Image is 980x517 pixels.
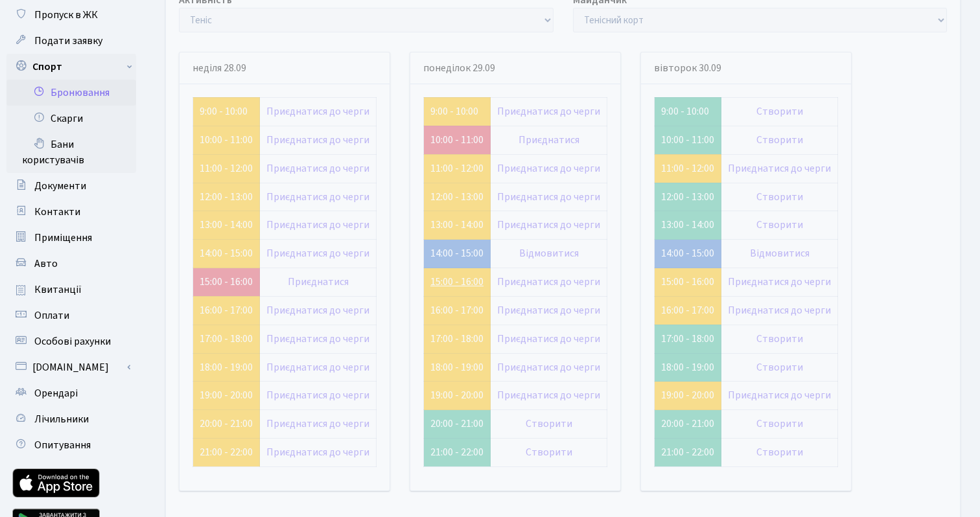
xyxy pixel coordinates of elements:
[6,199,136,225] a: Контакти
[6,328,136,354] a: Особові рахунки
[180,52,390,84] div: неділя 28.09
[34,412,89,426] span: Лічильники
[756,218,803,232] a: Створити
[655,183,721,211] td: 12:00 - 13:00
[266,190,369,204] a: Приєднатися до черги
[34,438,91,452] span: Опитування
[430,218,484,232] a: 13:00 - 14:00
[519,133,579,147] a: Приєднатися
[728,275,831,289] a: Приєднатися до черги
[200,218,253,232] a: 13:00 - 14:00
[200,246,253,260] a: 14:00 - 15:00
[661,388,714,402] a: 19:00 - 20:00
[655,353,721,382] td: 18:00 - 19:00
[34,34,102,48] span: Подати заявку
[661,303,714,317] a: 16:00 - 17:00
[6,106,136,132] a: Скарги
[266,303,369,317] a: Приєднатися до черги
[497,303,600,317] a: Приєднатися до черги
[266,218,369,232] a: Приєднатися до черги
[288,275,349,289] a: Приєднатися
[266,246,369,260] a: Приєднатися до черги
[756,190,803,204] a: Створити
[6,80,136,106] a: Бронювання
[430,388,484,402] a: 19:00 - 20:00
[200,360,253,374] a: 18:00 - 19:00
[200,161,253,176] a: 11:00 - 12:00
[430,133,484,147] a: 10:00 - 11:00
[641,52,851,84] div: вівторок 30.09
[266,133,369,147] a: Приєднатися до черги
[266,388,369,402] a: Приєднатися до черги
[519,246,579,260] a: Відмовитися
[6,406,136,432] a: Лічильники
[266,417,369,431] a: Приєднатися до черги
[6,173,136,199] a: Документи
[497,104,600,119] a: Приєднатися до черги
[34,334,111,349] span: Особові рахунки
[200,417,253,431] a: 20:00 - 21:00
[756,104,803,119] a: Створити
[655,97,721,126] td: 9:00 - 10:00
[497,388,600,402] a: Приєднатися до черги
[655,126,721,154] td: 10:00 - 11:00
[497,218,600,232] a: Приєднатися до черги
[6,54,136,80] a: Спорт
[756,445,803,459] a: Створити
[200,303,253,317] a: 16:00 - 17:00
[200,445,253,459] a: 21:00 - 22:00
[728,388,831,402] a: Приєднатися до черги
[526,417,572,431] a: Створити
[6,303,136,328] a: Оплати
[34,231,92,245] span: Приміщення
[266,161,369,176] a: Приєднатися до черги
[410,52,620,84] div: понеділок 29.09
[430,360,484,374] a: 18:00 - 19:00
[756,332,803,346] a: Створити
[430,332,484,346] a: 17:00 - 18:00
[200,133,253,147] a: 10:00 - 11:00
[6,354,136,380] a: [DOMAIN_NAME]
[266,332,369,346] a: Приєднатися до черги
[6,28,136,54] a: Подати заявку
[756,133,803,147] a: Створити
[34,386,78,400] span: Орендарі
[6,380,136,406] a: Орендарі
[497,332,600,346] a: Приєднатися до черги
[661,275,714,289] a: 15:00 - 16:00
[6,251,136,277] a: Авто
[728,303,831,317] a: Приєднатися до черги
[200,104,248,119] a: 9:00 - 10:00
[661,161,714,176] a: 11:00 - 12:00
[756,417,803,431] a: Створити
[34,282,82,297] span: Квитанції
[266,360,369,374] a: Приєднатися до черги
[526,445,572,459] a: Створити
[200,388,253,402] a: 19:00 - 20:00
[6,2,136,28] a: Пропуск в ЖК
[430,161,484,176] a: 11:00 - 12:00
[655,439,721,467] td: 21:00 - 22:00
[497,190,600,204] a: Приєднатися до черги
[266,104,369,119] a: Приєднатися до черги
[430,190,484,204] a: 12:00 - 13:00
[655,211,721,240] td: 13:00 - 14:00
[34,179,86,193] span: Документи
[200,275,253,289] a: 15:00 - 16:00
[497,360,600,374] a: Приєднатися до черги
[430,246,484,260] a: 14:00 - 15:00
[430,303,484,317] a: 16:00 - 17:00
[6,432,136,458] a: Опитування
[6,225,136,251] a: Приміщення
[424,410,491,439] td: 20:00 - 21:00
[655,410,721,439] td: 20:00 - 21:00
[34,308,69,323] span: Оплати
[200,332,253,346] a: 17:00 - 18:00
[34,257,58,271] span: Авто
[655,325,721,353] td: 17:00 - 18:00
[661,246,714,260] a: 14:00 - 15:00
[728,161,831,176] a: Приєднатися до черги
[497,161,600,176] a: Приєднатися до черги
[430,275,484,289] a: 15:00 - 16:00
[430,104,478,119] a: 9:00 - 10:00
